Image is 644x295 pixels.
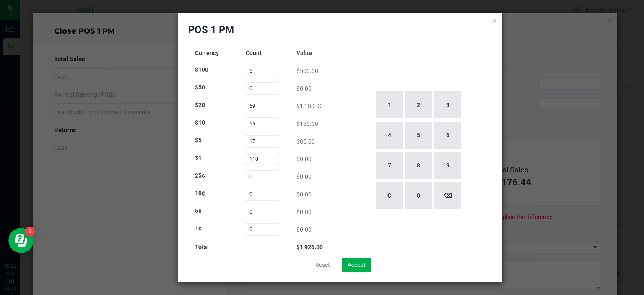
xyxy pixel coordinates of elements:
[195,65,208,74] label: $100
[195,101,205,110] label: $20
[434,182,461,209] button: ⌫
[296,68,318,74] span: $500.00
[8,228,34,253] iframe: Resource center
[310,258,335,272] button: Reset
[296,191,312,198] span: $0.00
[195,50,229,56] h3: Currency
[246,82,280,95] input: Count
[195,154,202,162] label: $1
[296,173,312,180] span: $0.00
[195,244,229,251] h3: Total
[296,209,312,215] span: $0.00
[246,65,280,77] input: Count
[246,170,280,183] input: Count
[246,206,280,218] input: Count
[296,244,330,251] h3: $1,926.00
[434,122,461,149] button: 6
[405,122,432,149] button: 5
[246,117,280,130] input: Count
[405,91,432,118] button: 2
[342,258,371,272] button: Accept
[296,156,312,162] span: $0.00
[195,136,202,145] label: $5
[296,85,312,92] span: $0.00
[195,224,202,233] label: 1¢
[195,189,205,198] label: 10¢
[246,135,280,148] input: Count
[296,226,312,233] span: $0.00
[246,100,280,112] input: Count
[246,153,280,165] input: Count
[296,103,323,110] span: $1,180.00
[296,120,318,127] span: $150.00
[434,91,461,118] button: 3
[195,206,202,215] label: 5¢
[246,223,280,236] input: Count
[296,50,330,56] h3: Value
[376,122,403,149] button: 4
[195,83,205,92] label: $50
[376,91,403,118] button: 1
[195,171,205,180] label: 25¢
[405,182,432,209] button: 0
[405,152,432,179] button: 8
[434,152,461,179] button: 9
[195,118,205,127] label: $10
[188,23,234,37] h2: POS 1 PM
[376,152,403,179] button: 7
[25,227,35,237] iframe: Resource center unread badge
[296,138,315,145] span: $85.00
[376,182,403,209] button: C
[246,50,280,56] h3: Count
[246,188,280,201] input: Count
